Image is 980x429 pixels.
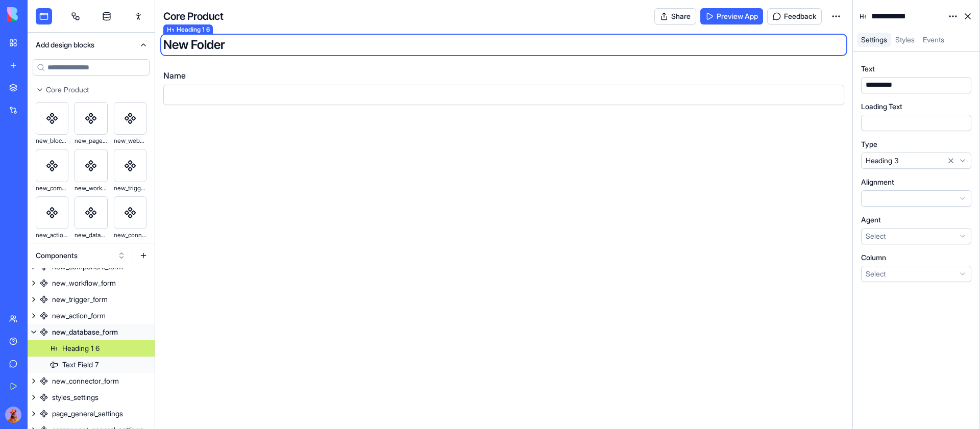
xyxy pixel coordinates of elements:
span: Events [923,35,944,44]
div: new_webpage_form [114,135,146,147]
label: Text [861,64,875,74]
button: Components [31,247,131,264]
img: logo [7,7,70,21]
div: Heading 1 6New Folder [163,37,844,53]
div: new_component_form [36,182,68,194]
label: Type [861,139,877,149]
button: Add design blocks [28,33,155,57]
div: new_workflow_form [52,278,116,288]
div: Text Field 7 [62,360,99,370]
span: Settings [861,35,887,44]
a: Settings [857,33,891,47]
a: styles_settings [28,389,155,406]
div: new_trigger_form [114,182,146,194]
button: Core Product [28,82,155,98]
div: new_connector_form [114,229,146,241]
label: Column [861,253,886,263]
div: new_action_form [36,229,68,241]
div: new_connector_form [52,376,119,386]
a: Heading 1 6 [28,340,155,357]
label: Agent [861,215,881,225]
a: new_database_form [28,324,155,340]
a: Text Field 7 [28,357,155,373]
span: Styles [895,35,915,44]
img: Kuku_Large_sla5px.png [5,407,21,423]
div: styles_settings [52,392,99,402]
label: Name [163,69,186,82]
div: new_trigger_form [52,294,108,305]
div: Heading 1 6New FolderName [163,37,844,421]
a: new_action_form [28,308,155,324]
div: new_database_form [75,229,107,241]
a: Styles [891,33,919,47]
h3: New Folder [163,37,844,53]
a: Events [919,33,948,47]
div: new_action_form [52,311,106,321]
div: Name [163,69,844,105]
div: new_page_form [75,135,107,147]
a: page_general_settings [28,406,155,422]
a: new_workflow_form [28,275,155,291]
button: Share [654,8,696,24]
button: Feedback [767,8,822,24]
a: new_trigger_form [28,291,155,308]
h4: Core Product [163,9,224,23]
div: Heading 1 6 [62,343,100,354]
label: Loading Text [861,102,902,112]
a: new_connector_form [28,373,155,389]
a: Preview App [700,8,763,24]
div: new_database_form [52,327,118,337]
label: Alignment [861,177,894,187]
div: new_block_form [36,135,68,147]
div: new_workflow_form [75,182,107,194]
div: page_general_settings [52,409,123,419]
